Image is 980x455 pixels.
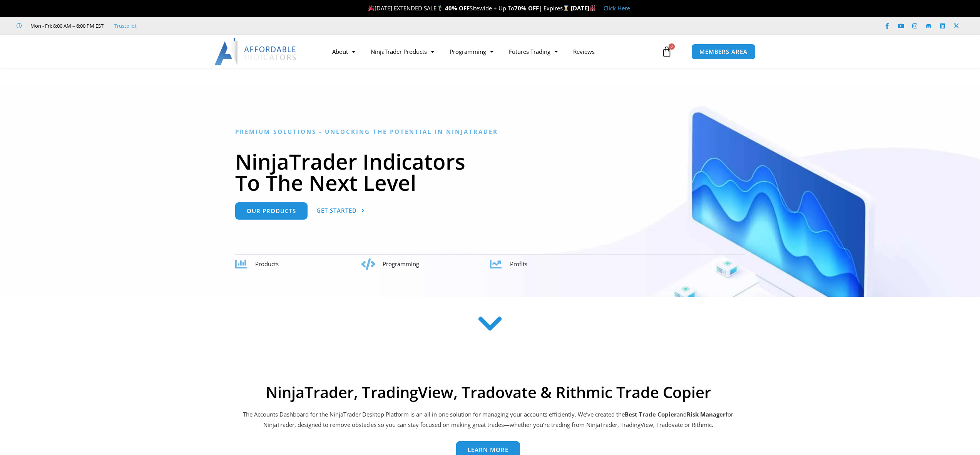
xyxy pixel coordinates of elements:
[242,409,734,431] p: The Accounts Dashboard for the NinjaTrader Desktop Platform is an all in one solution for managin...
[590,5,595,11] img: 🏭
[468,447,508,453] span: Learn more
[366,4,570,12] span: [DATE] EXTENDED SALE Sitewide + Up To | Expires
[255,260,279,268] span: Products
[563,5,569,11] img: ⌛
[625,410,677,418] b: Best Trade Copier
[247,208,296,214] span: Our Products
[235,128,745,135] h6: Premium Solutions - Unlocking the Potential in NinjaTrader
[114,21,137,30] a: Trustpilot
[368,5,374,11] img: 🎉
[687,410,726,418] strong: Risk Manager
[363,43,442,60] a: NinjaTrader Products
[28,21,104,30] span: Mon - Fri: 8:00 AM – 6:00 PM EST
[242,383,734,402] h2: NinjaTrader, TradingView, Tradovate & Rithmic Trade Copier
[324,43,659,60] nav: Menu
[445,4,470,12] strong: 40% OFF
[691,44,756,60] a: MEMBERS AREA
[316,208,357,213] span: Get Started
[565,43,602,60] a: Reviews
[571,4,596,12] strong: [DATE]
[604,4,630,12] a: Click Here
[650,40,684,63] a: 0
[442,43,501,60] a: Programming
[316,202,365,220] a: Get Started
[235,151,745,193] h1: NinjaTrader Indicators To The Next Level
[437,5,443,11] img: 🏌️‍♂️
[324,43,363,60] a: About
[383,260,419,268] span: Programming
[235,202,308,220] a: Our Products
[501,43,565,60] a: Futures Trading
[699,49,748,55] span: MEMBERS AREA
[669,43,675,50] span: 0
[214,38,297,65] img: LogoAI | Affordable Indicators – NinjaTrader
[514,4,539,12] strong: 70% OFF
[510,260,527,268] span: Profits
